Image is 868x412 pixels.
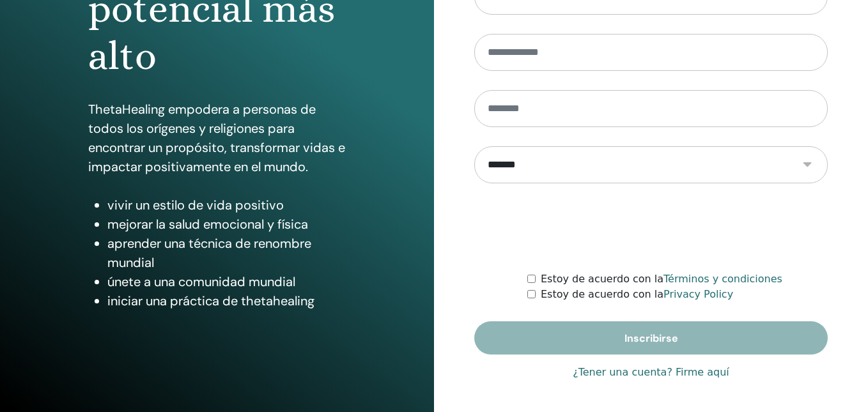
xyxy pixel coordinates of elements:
p: ThetaHealing empodera a personas de todos los orígenes y religiones para encontrar un propósito, ... [88,100,346,176]
li: mejorar la salud emocional y física [107,215,346,234]
a: ¿Tener una cuenta? Firme aquí [573,365,729,380]
label: Estoy de acuerdo con la [541,287,733,302]
iframe: reCAPTCHA [554,202,748,252]
li: aprender una técnica de renombre mundial [107,234,346,272]
li: iniciar una práctica de thetahealing [107,291,346,310]
a: Términos y condiciones [663,273,782,285]
label: Estoy de acuerdo con la [541,271,782,287]
li: vivir un estilo de vida positivo [107,195,346,215]
a: Privacy Policy [663,288,733,300]
li: únete a una comunidad mundial [107,272,346,291]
